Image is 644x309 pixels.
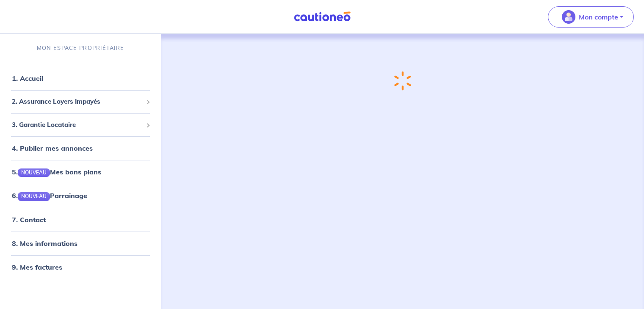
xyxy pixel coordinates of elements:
[12,120,143,130] span: 3. Garantie Locataire
[394,71,411,91] img: loading-spinner
[12,74,43,83] a: 1. Accueil
[37,44,124,52] p: MON ESPACE PROPRIÉTAIRE
[12,144,93,152] a: 4. Publier mes annonces
[3,140,158,157] div: 4. Publier mes annonces
[12,191,87,200] a: 6.NOUVEAUParrainage
[3,211,158,228] div: 7. Contact
[548,6,634,28] button: illu_account_valid_menu.svgMon compte
[12,263,62,271] a: 9. Mes factures
[3,187,158,204] div: 6.NOUVEAUParrainage
[3,70,158,87] div: 1. Accueil
[562,10,575,24] img: illu_account_valid_menu.svg
[3,235,158,252] div: 8. Mes informations
[12,215,46,224] a: 7. Contact
[3,94,158,110] div: 2. Assurance Loyers Impayés
[3,259,158,276] div: 9. Mes factures
[290,11,354,22] img: Cautioneo
[579,12,618,22] p: Mon compte
[3,117,158,133] div: 3. Garantie Locataire
[12,168,101,176] a: 5.NOUVEAUMes bons plans
[3,163,158,180] div: 5.NOUVEAUMes bons plans
[12,239,77,248] a: 8. Mes informations
[12,97,143,107] span: 2. Assurance Loyers Impayés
